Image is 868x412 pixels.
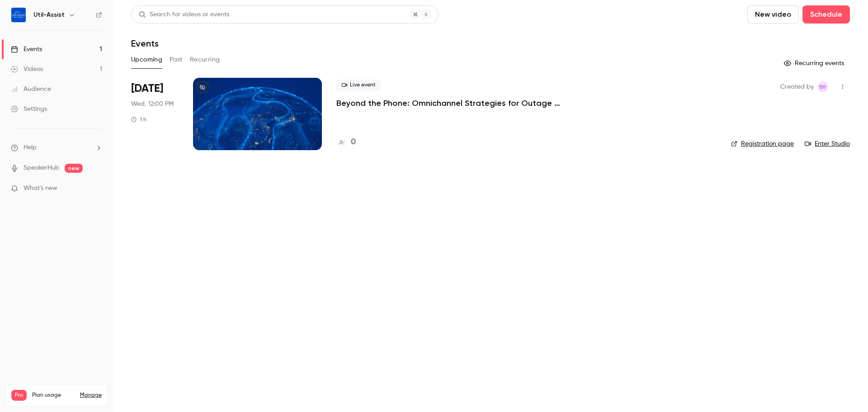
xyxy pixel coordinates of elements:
[336,136,356,148] a: 0
[131,99,174,109] span: Wed, 12:00 PM
[24,143,37,152] span: Help
[817,81,828,92] span: Emily Henderson
[805,139,850,148] a: Enter Studio
[11,104,47,114] div: Settings
[32,392,75,399] span: Plan usage
[802,5,850,24] button: Schedule
[131,38,159,49] h1: Events
[780,81,814,92] span: Created by
[351,136,356,148] h4: 0
[24,163,59,173] a: SpeakerHub
[65,164,83,173] span: new
[131,116,146,123] div: 1 h
[11,143,102,152] li: help-dropdown-opener
[731,139,794,148] a: Registration page
[11,390,27,401] span: Pro
[820,81,826,92] span: EH
[91,185,102,193] iframe: Noticeable Trigger
[336,80,381,90] span: Live event
[11,45,42,54] div: Events
[139,10,229,19] div: Search for videos or events
[170,52,183,67] button: Past
[131,52,162,67] button: Upcoming
[336,98,608,109] a: Beyond the Phone: Omnichannel Strategies for Outage Communications
[33,10,65,19] h6: Util-Assist
[131,81,163,96] span: [DATE]
[24,184,57,193] span: What's new
[131,78,179,150] div: Sep 24 Wed, 12:00 PM (America/Toronto)
[190,52,220,67] button: Recurring
[11,65,43,74] div: Videos
[780,56,850,71] button: Recurring events
[80,392,102,399] a: Manage
[11,8,26,22] img: Util-Assist
[11,85,51,94] div: Audience
[747,5,799,24] button: New video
